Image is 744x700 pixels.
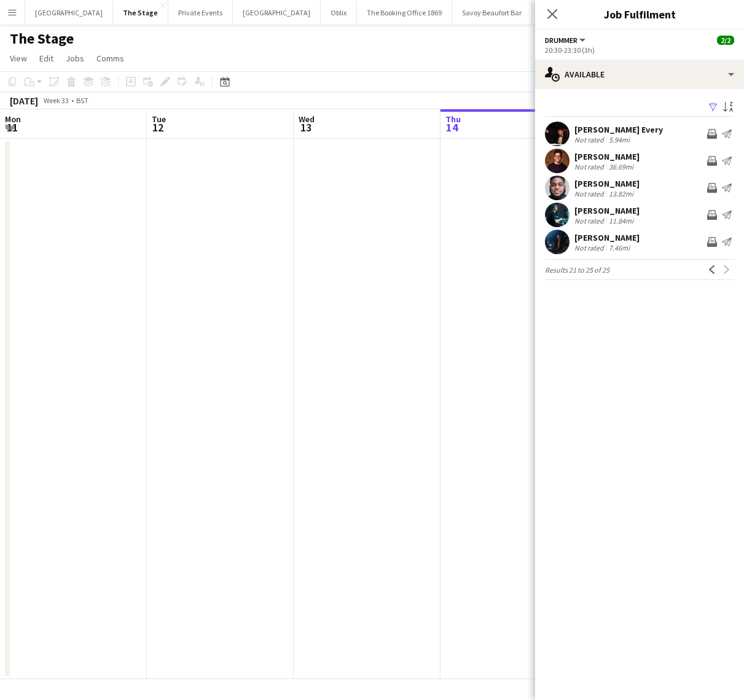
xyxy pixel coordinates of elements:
h1: The Stage [10,29,74,48]
span: Drummer [545,36,578,45]
span: Thu [445,114,461,125]
div: 13.82mi [606,189,636,198]
span: Week 33 [41,96,71,105]
div: 11.84mi [606,216,636,225]
button: Savoy Beaufort Bar [452,1,532,25]
span: Mon [5,114,21,125]
a: Comms [92,50,129,66]
button: Oblix [321,1,357,25]
a: Edit [34,50,58,66]
a: Jobs [61,50,89,66]
span: 11 [3,120,21,134]
span: 2/2 [717,36,734,45]
button: The Stage [113,1,168,25]
button: [GEOGRAPHIC_DATA] [233,1,321,25]
h3: Job Fulfilment [535,6,744,22]
div: 7.46mi [606,243,632,252]
div: Available [535,60,744,89]
div: Not rated [574,243,606,252]
span: 14 [444,120,461,134]
div: [PERSON_NAME] [574,205,640,216]
div: [PERSON_NAME] [574,151,640,162]
div: [DATE] [10,95,38,107]
button: The Dorchester Promenade [532,1,638,25]
button: [GEOGRAPHIC_DATA] [25,1,113,25]
div: Not rated [574,162,606,171]
div: [PERSON_NAME] [574,232,640,243]
span: Tue [152,114,166,125]
div: 20:30-23:30 (3h) [545,45,734,55]
div: 5.94mi [606,135,632,144]
span: Wed [299,114,315,125]
div: 36.69mi [606,162,636,171]
span: Jobs [66,53,84,64]
div: Not rated [574,135,606,144]
button: Drummer [545,36,587,45]
div: [PERSON_NAME] [574,178,640,189]
div: Not rated [574,216,606,225]
span: View [10,53,27,64]
div: Not rated [574,189,606,198]
div: [PERSON_NAME] Every [574,124,663,135]
button: The Booking Office 1869 [357,1,452,25]
a: View [5,50,32,66]
span: 13 [297,120,315,134]
span: Results 21 to 25 of 25 [545,265,609,274]
span: Edit [39,53,53,64]
span: Comms [96,53,124,64]
span: 12 [150,120,166,134]
button: Private Events [168,1,233,25]
div: BST [76,96,88,105]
